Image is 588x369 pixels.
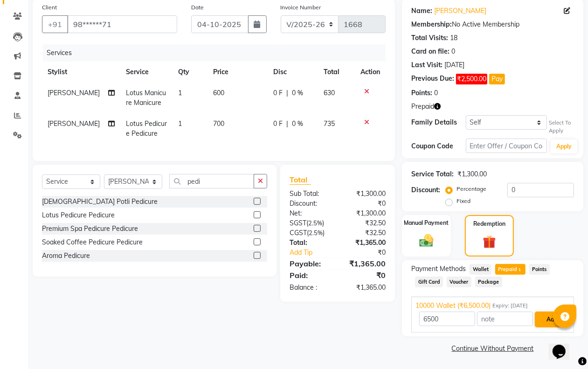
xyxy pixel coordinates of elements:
[42,251,90,261] div: Aroma Pedicure
[477,312,533,326] input: note
[411,185,440,195] div: Discount:
[411,118,465,127] div: Family Details
[466,139,547,153] input: Enter Offer / Coupon Code
[338,189,393,199] div: ₹1,300.00
[338,199,393,209] div: ₹0
[179,89,182,97] span: 1
[126,119,167,138] span: Lotus Pedicure Pedicure
[324,119,335,128] span: 735
[457,197,470,205] label: Fixed
[419,312,475,326] input: Amount
[290,219,306,227] span: SGST
[492,302,528,310] span: Expiry: [DATE]
[450,33,457,43] div: 18
[415,277,443,287] span: Gift Card
[42,210,115,220] div: Lotus Pedicure Pedicure
[318,62,355,83] th: Total
[286,88,288,98] span: |
[191,3,204,12] label: Date
[338,283,393,292] div: ₹1,365.00
[283,209,338,218] div: Net:
[489,74,505,84] button: Pay
[447,277,471,287] span: Voucher
[529,264,550,275] span: Points
[292,88,303,98] span: 0 %
[283,258,338,269] div: Payable:
[411,20,452,29] div: Membership:
[173,62,208,83] th: Qty
[404,344,581,354] a: Continue Without Payment
[535,312,569,327] button: Add
[283,228,338,238] div: ( )
[415,301,491,311] span: 10000 Wallet (₹6,500.00)
[283,189,338,199] div: Sub Total:
[179,119,182,128] span: 1
[273,88,283,98] span: 0 F
[411,141,465,151] div: Coupon Code
[48,89,100,97] span: [PERSON_NAME]
[290,229,307,237] span: CGST
[411,169,454,179] div: Service Total:
[411,88,432,98] div: Points:
[495,264,526,275] span: Prepaid
[473,220,505,228] label: Redemption
[551,139,577,153] button: Apply
[479,234,500,250] img: _gift.svg
[411,20,574,29] div: No Active Membership
[126,89,166,107] span: Lotus Manicure Manicure
[338,238,393,248] div: ₹1,365.00
[411,60,443,70] div: Last Visit:
[283,218,338,228] div: ( )
[67,15,177,33] input: Search by Name/Mobile/Email/Code
[42,3,57,12] label: Client
[347,248,393,258] div: ₹0
[549,119,574,135] div: Select To Apply
[42,62,120,83] th: Stylist
[338,258,393,269] div: ₹1,365.00
[434,88,438,98] div: 0
[281,3,321,12] label: Invoice Number
[290,175,311,185] span: Total
[338,228,393,238] div: ₹32.50
[283,270,338,281] div: Paid:
[434,6,486,16] a: [PERSON_NAME]
[213,89,224,97] span: 600
[120,62,173,83] th: Service
[42,197,158,207] div: [DEMOGRAPHIC_DATA] Potli Pedicure
[268,62,318,83] th: Disc
[411,33,448,43] div: Total Visits:
[48,119,100,128] span: [PERSON_NAME]
[355,62,386,83] th: Action
[283,248,347,258] a: Add Tip
[273,119,283,129] span: 0 F
[42,237,143,247] div: Soaked Coffee Pedicure Pedicure
[283,199,338,209] div: Discount:
[309,229,323,237] span: 2.5%
[456,74,487,84] span: ₹2,500.00
[549,332,579,360] iframe: chat widget
[42,15,68,33] button: +91
[411,264,466,274] span: Payment Methods
[169,174,254,188] input: Search or Scan
[411,74,454,84] div: Previous Due:
[324,89,335,97] span: 630
[292,119,303,129] span: 0 %
[404,219,449,227] label: Manual Payment
[451,47,455,56] div: 0
[415,233,437,249] img: _cash.svg
[283,283,338,292] div: Balance :
[42,224,138,234] div: Premium Spa Pedicure Pedicure
[338,209,393,218] div: ₹1,300.00
[457,185,486,193] label: Percentage
[338,270,393,281] div: ₹0
[411,102,434,111] span: Prepaid
[475,277,502,287] span: Package
[457,169,487,179] div: ₹1,300.00
[283,238,338,248] div: Total:
[286,119,288,129] span: |
[43,44,393,62] div: Services
[411,6,432,16] div: Name:
[213,119,224,128] span: 700
[444,60,464,70] div: [DATE]
[308,219,322,227] span: 2.5%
